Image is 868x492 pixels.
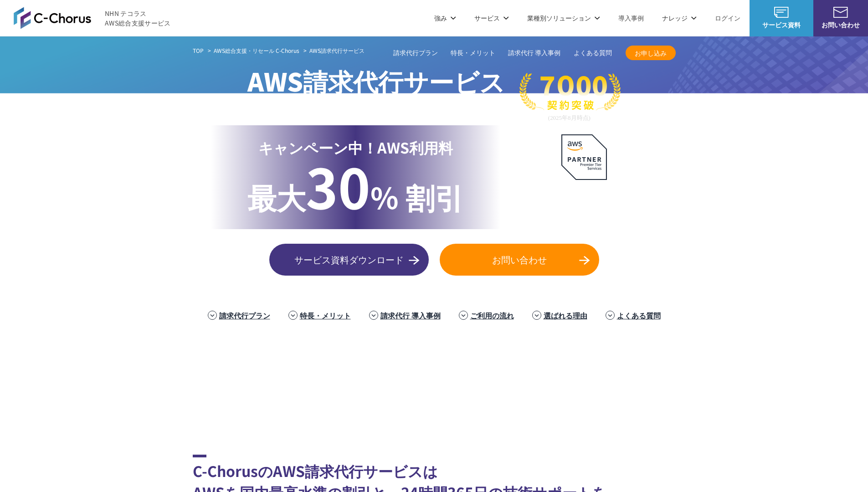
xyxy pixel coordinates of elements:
span: お申し込み [626,48,676,58]
img: クリーク・アンド・リバー [395,391,467,427]
a: 特長・メリット [300,310,351,321]
img: エイチーム [231,391,303,427]
a: 選ばれる理由 [544,310,587,321]
a: よくある質問 [617,310,661,321]
p: サービス [474,13,509,23]
span: NHN テコラス AWS総合支援サービス [105,9,171,28]
p: ナレッジ [662,13,697,23]
p: AWS最上位 プレミアティア サービスパートナー [543,185,625,220]
span: サービス資料 [750,20,813,30]
p: 業種別ソリューション [527,13,600,23]
img: 住友生命保険相互 [185,345,258,382]
img: まぐまぐ [759,345,832,382]
img: 契約件数 [519,73,621,122]
img: 早稲田大学 [723,391,796,427]
span: 30 [306,146,370,225]
a: TOP [193,46,204,55]
a: 請求代行プラン [219,310,270,321]
img: 東京書籍 [513,345,586,382]
a: サービス資料ダウンロード [269,244,429,276]
p: 国内最高水準の割引と 24時間365日の無料AWS技術サポート [247,99,505,114]
span: お問い合わせ [440,253,599,266]
a: AWS総合支援サービス C-Chorus NHN テコラスAWS総合支援サービス [14,7,171,29]
img: ミズノ [103,345,176,382]
img: お問い合わせ [833,7,848,18]
img: AWSプレミアティアサービスパートナー [561,134,607,180]
a: 導入事例 [618,13,644,23]
img: 慶應義塾 [641,391,714,427]
img: クリスピー・クリーム・ドーナツ [595,345,668,382]
p: キャンペーン中！AWS利用料 [247,136,464,158]
p: 強み [434,13,456,23]
img: AWS総合支援サービス C-Chorus [14,7,91,29]
img: 日本財団 [559,391,632,427]
img: ヤマサ醤油 [431,345,504,382]
img: AWS総合支援サービス C-Chorus サービス資料 [774,7,789,18]
a: 請求代行プラン [393,48,438,58]
a: キャンペーン中！AWS利用料 最大30% 割引 [211,125,500,229]
img: フジモトHD [267,345,340,382]
img: スペースシャワー [67,391,139,427]
span: AWS請求代行サービス [309,46,365,54]
img: 共同通信デジタル [677,345,750,382]
img: ファンコミュニケーションズ [149,391,221,427]
a: ご利用の流れ [470,310,514,321]
img: 国境なき医師団 [477,391,550,427]
span: お問い合わせ [813,20,868,30]
a: 特長・メリット [451,48,495,58]
a: AWS総合支援・リセール C-Chorus [214,46,299,55]
a: お問い合わせ [440,244,599,276]
span: 最大 [247,175,306,217]
img: 三菱地所 [21,345,94,382]
a: よくある質問 [574,48,612,58]
a: 請求代行 導入事例 [508,48,561,58]
p: % 割引 [247,158,464,218]
a: 請求代行 導入事例 [380,310,441,321]
a: ログイン [715,13,740,23]
span: サービス資料ダウンロード [269,253,429,266]
img: エアトリ [349,345,422,382]
img: 世界貿易センタービルディング [313,391,385,427]
span: AWS請求代行サービス [247,62,505,99]
a: お申し込み [626,46,676,60]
